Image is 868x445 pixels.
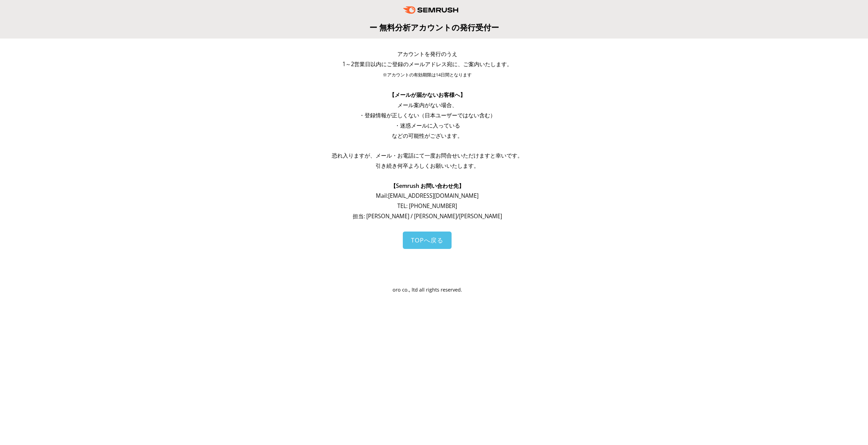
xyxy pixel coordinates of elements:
[395,122,460,129] span: ・迷惑メールに入っている
[411,236,443,244] span: TOPへ戻る
[376,192,479,199] span: Mail: [EMAIL_ADDRESS][DOMAIN_NAME]
[397,50,457,58] span: アカウントを発行のうえ
[393,286,462,293] span: oro co., ltd all rights reserved.
[369,22,499,33] span: ー 無料分析アカウントの発行受付ー
[403,232,452,249] a: TOPへ戻る
[397,202,457,210] span: TEL: [PHONE_NUMBER]
[359,112,496,119] span: ・登録情報が正しくない（日本ユーザーではない含む）
[342,60,512,68] span: 1～2営業日以内にご登録のメールアドレス宛に、ご案内いたします。
[353,212,502,220] span: 担当: [PERSON_NAME] / [PERSON_NAME]/[PERSON_NAME]
[383,72,472,78] span: ※アカウントの有効期限は14日間となります
[389,91,466,99] span: 【メールが届かないお客様へ】
[376,162,479,169] span: 引き続き何卒よろしくお願いいたします。
[332,152,523,159] span: 恐れ入りますが、メール・お電話にて一度お問合せいただけますと幸いです。
[397,101,457,109] span: メール案内がない場合、
[391,182,464,190] span: 【Semrush お問い合わせ先】
[392,132,463,139] span: などの可能性がございます。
